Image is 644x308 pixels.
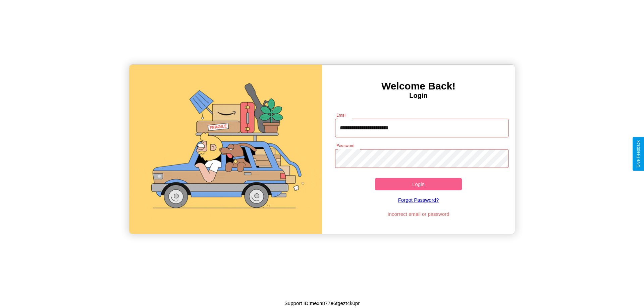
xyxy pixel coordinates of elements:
div: Give Feedback [636,140,641,168]
img: gif [129,65,322,234]
label: Email [336,112,347,118]
label: Password [336,143,354,148]
h4: Login [322,92,515,100]
h3: Welcome Back! [322,80,515,92]
p: Incorrect email or password [332,209,505,219]
a: Forgot Password? [332,190,505,209]
button: Login [375,178,462,190]
p: Support ID: mexn877e6tgezt4k0pr [284,299,360,308]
